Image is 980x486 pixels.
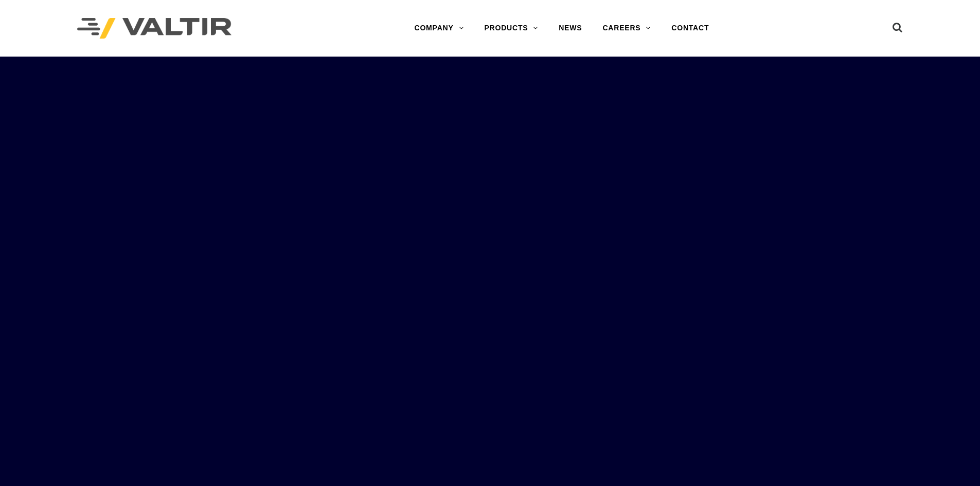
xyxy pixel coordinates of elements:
[661,18,719,39] a: CONTACT
[77,18,231,39] img: Valtir
[404,18,474,39] a: COMPANY
[592,18,661,39] a: CAREERS
[474,18,548,39] a: PRODUCTS
[548,18,592,39] a: NEWS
